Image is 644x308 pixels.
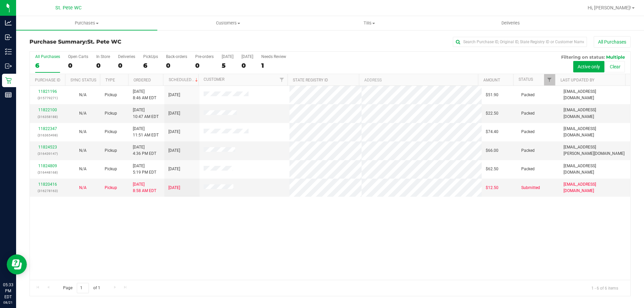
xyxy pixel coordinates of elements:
div: 0 [241,62,253,69]
button: All Purchases [594,36,631,48]
span: [DATE] [168,147,180,154]
input: 1 [77,283,89,293]
button: N/A [79,92,87,98]
p: (316358188) [34,114,61,120]
span: [DATE] [168,166,180,172]
p: (316439147) [34,150,61,157]
span: Pickup [105,110,117,117]
div: Open Carts [68,54,88,59]
a: Filter [544,74,555,85]
span: [DATE] 10:47 AM EDT [133,107,159,120]
div: Pre-orders [195,54,214,59]
inline-svg: Inventory [5,48,12,55]
span: $62.50 [486,166,498,172]
div: 0 [68,62,88,69]
span: Deliveries [492,20,529,26]
span: Purchases [16,20,157,26]
p: (315779271) [34,95,61,101]
button: N/A [79,129,87,135]
input: Search Purchase ID, Original ID, State Registry ID or Customer Name... [453,37,587,47]
inline-svg: Reports [5,91,12,98]
span: Not Applicable [79,129,87,134]
span: St. Pete WC [87,39,121,45]
span: Not Applicable [79,111,87,116]
inline-svg: Retail [5,77,12,84]
span: Pickup [105,129,117,135]
span: [EMAIL_ADDRESS][DOMAIN_NAME] [563,107,626,120]
h3: Purchase Summary: [30,39,230,45]
span: $66.00 [486,147,498,154]
a: Ordered [133,78,151,82]
span: [DATE] [168,129,180,135]
span: [DATE] 5:19 PM EDT [133,163,156,176]
div: Back-orders [166,54,187,59]
span: Pickup [105,92,117,98]
span: Hi, [PERSON_NAME]! [588,5,631,10]
p: 05:33 PM EDT [3,282,13,300]
span: St. Pete WC [55,5,82,11]
span: Packed [521,110,535,117]
a: Tills [299,16,440,30]
span: Tills [299,20,439,26]
a: 11820416 [38,182,57,187]
span: [DATE] 11:51 AM EDT [133,126,159,138]
div: 6 [143,62,158,69]
span: [DATE] 8:46 AM EDT [133,88,156,101]
div: 0 [118,62,135,69]
div: 0 [96,62,110,69]
button: N/A [79,110,87,117]
div: In Store [96,54,110,59]
a: Scheduled [169,77,199,82]
a: 11822100 [38,108,57,112]
p: (316278163) [34,188,61,194]
span: [EMAIL_ADDRESS][DOMAIN_NAME] [563,181,626,194]
button: Clear [605,61,625,72]
span: [DATE] 8:58 AM EDT [133,181,156,194]
div: PickUps [143,54,158,59]
span: Filtering on status: [561,54,605,60]
span: Pickup [105,185,117,191]
a: State Registry ID [293,78,328,82]
a: Customer [204,77,224,82]
span: Not Applicable [79,167,87,171]
span: 1 - 6 of 6 items [586,283,624,293]
span: Packed [521,129,535,135]
iframe: Resource center [7,254,27,274]
span: $12.50 [486,185,498,191]
a: Customers [157,16,299,30]
a: Purchases [16,16,157,30]
button: N/A [79,185,87,191]
div: 0 [166,62,187,69]
div: Deliveries [118,54,135,59]
a: 11824523 [38,145,57,149]
span: Not Applicable [79,93,87,97]
a: Filter [276,74,287,85]
span: Packed [521,147,535,154]
div: All Purchases [35,54,60,59]
span: [DATE] [168,185,180,191]
span: Pickup [105,147,117,154]
a: 11824809 [38,164,57,168]
a: Sync Status [70,78,96,82]
a: Purchase ID [35,78,60,82]
div: 6 [35,62,60,69]
span: [DATE] [168,110,180,117]
button: N/A [79,147,87,154]
a: 11822347 [38,126,57,131]
div: Needs Review [261,54,286,59]
span: Pickup [105,166,117,172]
inline-svg: Analytics [5,19,12,26]
a: 11821196 [38,89,57,94]
span: $22.50 [486,110,498,117]
div: 0 [195,62,214,69]
inline-svg: Inbound [5,34,12,41]
a: Last Updated By [560,78,594,82]
span: $74.40 [486,129,498,135]
span: [DATE] 4:36 PM EDT [133,144,156,157]
span: Submitted [521,185,540,191]
span: Packed [521,166,535,172]
div: 5 [222,62,233,69]
div: 1 [261,62,286,69]
span: [DATE] [168,92,180,98]
span: Customers [158,20,298,26]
